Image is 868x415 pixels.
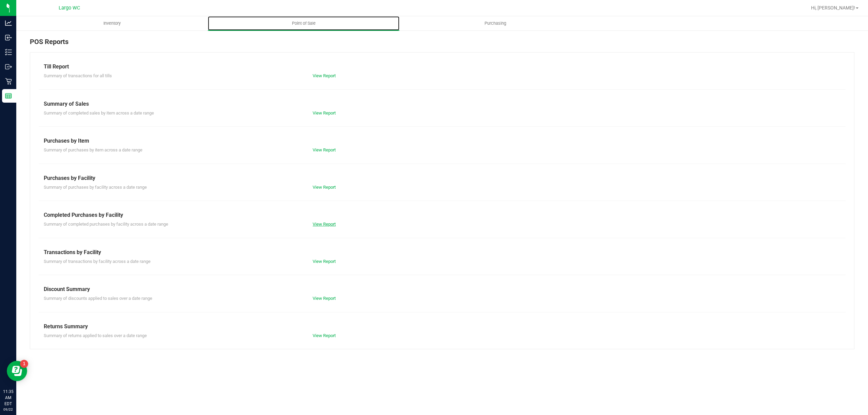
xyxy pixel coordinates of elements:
iframe: Resource center unread badge [20,360,28,368]
div: Till Report [44,63,841,71]
a: View Report [313,147,336,152]
span: Summary of transactions by facility across a date range [44,259,151,264]
div: Discount Summary [44,285,841,293]
a: View Report [313,185,336,190]
div: Summary of Sales [44,100,841,108]
inline-svg: Inventory [5,49,12,56]
span: Largo WC [59,5,80,11]
span: Summary of completed sales by item across a date range [44,110,154,116]
a: View Report [313,73,336,78]
inline-svg: Retail [5,78,12,85]
span: Summary of completed purchases by facility across a date range [44,222,168,227]
span: Purchasing [475,20,515,26]
span: Point of Sale [283,20,325,26]
inline-svg: Inbound [5,34,12,41]
div: Completed Purchases by Facility [44,211,841,219]
span: Summary of returns applied to sales over a date range [44,333,147,338]
span: Summary of purchases by item across a date range [44,147,142,152]
a: View Report [313,296,336,301]
p: 11:35 AM EDT [3,389,13,407]
div: POS Reports [30,37,854,52]
inline-svg: Analytics [5,20,12,26]
a: View Report [313,110,336,116]
span: Summary of discounts applied to sales over a date range [44,296,152,301]
div: Returns Summary [44,323,841,331]
a: View Report [313,259,336,264]
inline-svg: Outbound [5,63,12,70]
a: Inventory [16,16,208,30]
p: 09/22 [3,407,13,412]
span: Inventory [94,20,130,26]
a: View Report [313,333,336,338]
div: Purchases by Item [44,137,841,145]
inline-svg: Reports [5,92,12,99]
a: View Report [313,222,336,227]
a: Purchasing [399,16,591,30]
span: Summary of transactions for all tills [44,73,112,78]
span: Summary of purchases by facility across a date range [44,185,147,190]
iframe: Resource center [7,361,27,381]
div: Purchases by Facility [44,174,841,182]
div: Transactions by Facility [44,248,841,256]
a: Point of Sale [208,16,399,30]
span: Hi, [PERSON_NAME]! [811,5,855,11]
